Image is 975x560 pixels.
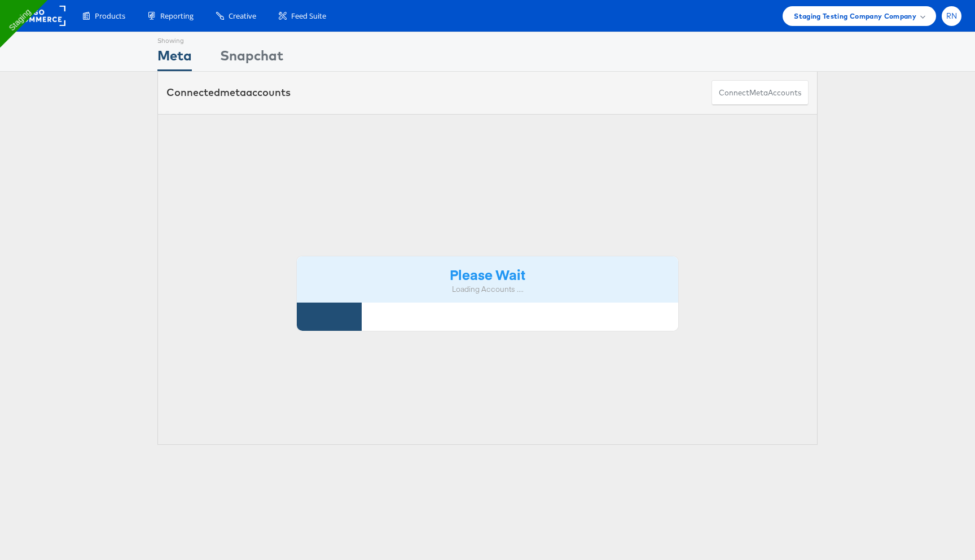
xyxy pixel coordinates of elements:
span: Reporting [160,11,194,21]
span: meta [749,88,768,98]
button: ConnectmetaAccounts [712,80,809,106]
div: Loading Accounts .... [305,284,670,295]
span: Products [95,11,125,21]
div: Connected accounts [166,85,291,100]
div: Snapchat [220,46,283,71]
span: Creative [229,11,256,21]
span: RN [946,12,958,20]
span: Staging Testing Company Company [794,10,916,22]
div: Meta [157,46,192,71]
strong: Please Wait [450,265,525,283]
span: meta [220,86,246,99]
div: Showing [157,32,192,46]
span: Feed Suite [291,11,326,21]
